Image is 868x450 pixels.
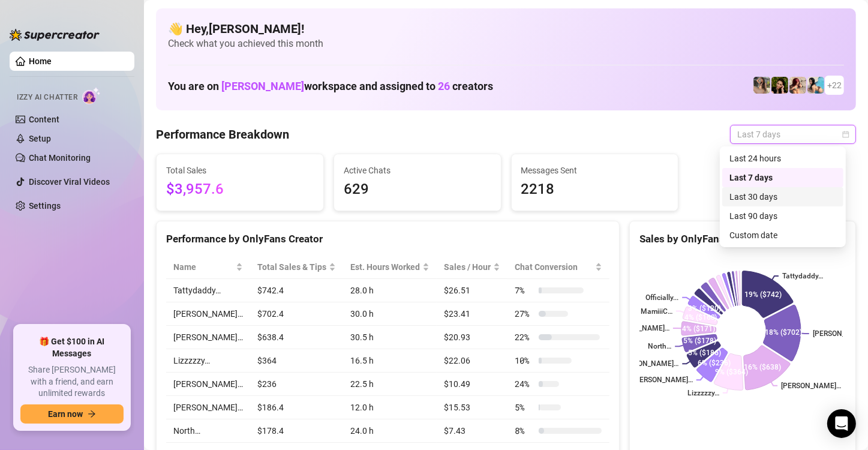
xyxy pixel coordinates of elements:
[521,164,669,177] span: Messages Sent
[343,373,437,396] td: 22.5 h
[437,419,507,443] td: $7.43
[515,377,534,391] span: 24 %
[156,126,289,143] h4: Performance Breakdown
[645,293,678,302] text: Officially...
[437,396,507,419] td: $15.53
[250,256,343,279] th: Total Sales & Tips
[166,326,250,349] td: [PERSON_NAME]…
[250,279,343,302] td: $742.4
[344,178,491,201] span: 629
[82,87,101,104] img: AI Chatter
[343,419,437,443] td: 24.0 h
[29,201,61,211] a: Settings
[842,131,849,138] span: calendar
[166,231,609,247] div: Performance by OnlyFans Creator
[166,302,250,326] td: [PERSON_NAME]…
[221,80,304,92] span: [PERSON_NAME]
[729,171,836,184] div: Last 7 days
[515,284,534,297] span: 7 %
[29,134,51,143] a: Setup
[173,260,233,274] span: Name
[722,168,843,187] div: Last 7 days
[807,77,824,94] img: North (@northnattvip)
[515,307,534,320] span: 27 %
[344,164,491,177] span: Active Chats
[88,410,96,418] span: arrow-right
[437,373,507,396] td: $10.49
[771,77,788,94] img: playfuldimples (@playfuldimples)
[515,401,534,414] span: 5 %
[639,231,846,247] div: Sales by OnlyFans Creator
[507,256,609,279] th: Chat Conversion
[609,324,669,332] text: [PERSON_NAME]…
[753,77,770,94] img: emilylou (@emilyylouu)
[722,226,843,245] div: Custom date
[166,256,250,279] th: Name
[250,326,343,349] td: $638.4
[521,178,669,201] span: 2218
[515,354,534,367] span: 10 %
[343,349,437,373] td: 16.5 h
[515,260,592,274] span: Chat Conversion
[729,152,836,165] div: Last 24 hours
[687,389,719,397] text: Lizzzzzy…
[737,125,849,143] span: Last 7 days
[827,79,842,92] span: + 22
[648,343,671,351] text: North…
[729,209,836,223] div: Last 90 days
[17,92,77,103] span: Izzy AI Chatter
[250,302,343,326] td: $702.4
[722,149,843,168] div: Last 24 hours
[444,260,491,274] span: Sales / Hour
[166,373,250,396] td: [PERSON_NAME]…
[343,279,437,302] td: 28.0 h
[437,256,507,279] th: Sales / Hour
[515,424,534,437] span: 8 %
[166,164,314,177] span: Total Sales
[166,419,250,443] td: North…
[722,206,843,226] div: Last 90 days
[250,349,343,373] td: $364
[166,279,250,302] td: Tattydaddy…
[20,404,124,424] button: Earn nowarrow-right
[437,302,507,326] td: $23.41
[343,326,437,349] td: 30.5 h
[437,349,507,373] td: $22.06
[641,307,672,316] text: MamiiiC…
[29,177,110,187] a: Discover Viral Videos
[166,349,250,373] td: Lizzzzzy…
[29,153,91,163] a: Chat Monitoring
[343,302,437,326] td: 30.0 h
[29,56,52,66] a: Home
[20,364,124,400] span: Share [PERSON_NAME] with a friend, and earn unlimited rewards
[437,326,507,349] td: $20.93
[168,80,493,93] h1: You are on workspace and assigned to creators
[29,115,59,124] a: Content
[729,229,836,242] div: Custom date
[437,279,507,302] td: $26.51
[48,409,83,419] span: Earn now
[722,187,843,206] div: Last 30 days
[168,37,844,50] span: Check what you achieved this month
[781,382,841,390] text: [PERSON_NAME]…
[350,260,420,274] div: Est. Hours Worked
[438,80,450,92] span: 26
[618,360,678,368] text: [PERSON_NAME]…
[166,178,314,201] span: $3,957.6
[782,272,823,280] text: Tattydaddy…
[166,396,250,419] td: [PERSON_NAME]…
[633,376,693,385] text: [PERSON_NAME]…
[343,396,437,419] td: 12.0 h
[20,336,124,359] span: 🎁 Get $100 in AI Messages
[789,77,806,94] img: North (@northnattfree)
[250,396,343,419] td: $186.4
[729,190,836,203] div: Last 30 days
[257,260,326,274] span: Total Sales & Tips
[250,419,343,443] td: $178.4
[168,20,844,37] h4: 👋 Hey, [PERSON_NAME] !
[250,373,343,396] td: $236
[10,29,100,41] img: logo-BBDzfeDw.svg
[515,331,534,344] span: 22 %
[827,409,856,438] div: Open Intercom Messenger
